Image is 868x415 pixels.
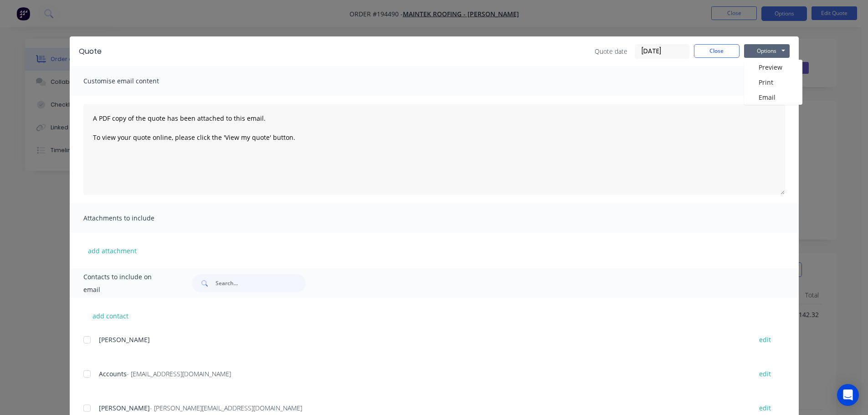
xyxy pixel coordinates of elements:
[754,368,776,380] button: edit
[754,333,776,346] button: edit
[83,309,138,323] button: add contact
[83,271,169,296] span: Contacts to include on email
[595,46,627,56] span: Quote date
[744,75,802,90] button: Print
[83,244,141,257] button: add attachment
[99,335,150,344] span: [PERSON_NAME]
[837,384,859,406] div: Open Intercom Messenger
[127,369,231,378] span: - [EMAIL_ADDRESS][DOMAIN_NAME]
[83,104,785,195] textarea: A PDF copy of the quote has been attached to this email. To view your quote online, please click ...
[150,404,302,412] span: - [PERSON_NAME][EMAIL_ADDRESS][DOMAIN_NAME]
[744,60,802,75] button: Preview
[99,404,150,412] span: [PERSON_NAME]
[99,369,127,378] span: Accounts
[79,46,102,57] div: Quote
[216,274,306,292] input: Search...
[83,212,184,225] span: Attachments to include
[744,44,790,58] button: Options
[694,44,740,58] button: Close
[744,90,802,105] button: Email
[83,75,184,87] span: Customise email content
[754,402,776,414] button: edit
